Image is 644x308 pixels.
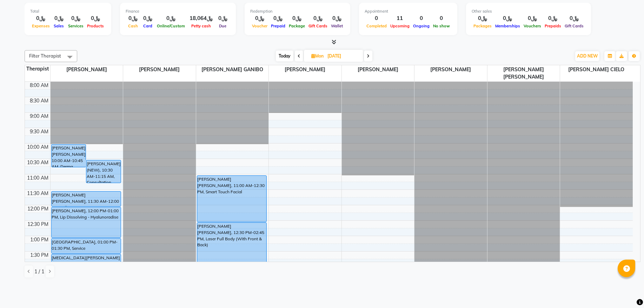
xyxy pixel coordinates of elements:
div: 12:00 PM [26,205,50,213]
div: 10:00 AM [26,143,50,151]
div: [PERSON_NAME], 12:00 PM-01:00 PM, Lip Dissolving - Hyalunoradise [52,207,121,237]
div: Finance [126,8,230,14]
span: No show [431,24,452,28]
div: [MEDICAL_DATA][PERSON_NAME] [PERSON_NAME], 01:30 PM-02:30 PM, [PERSON_NAME] [52,254,121,284]
div: [PERSON_NAME] [PERSON_NAME], 11:30 AM-12:00 PM, Follow Up [52,192,121,206]
span: [PERSON_NAME] CIELO [560,65,633,74]
span: [PERSON_NAME] [414,65,487,74]
span: ADD NEW [577,53,598,59]
span: [PERSON_NAME] [51,65,123,74]
span: Products [85,24,106,28]
div: 9:00 AM [29,113,50,120]
div: Redemption [250,8,345,14]
div: ﷼0 [329,14,345,22]
span: Wallet [329,24,345,28]
div: 12:30 PM [26,221,50,228]
div: ﷼0 [543,14,563,22]
div: 11:00 AM [26,174,50,182]
div: Other sales [472,8,585,14]
span: Ongoing [411,24,431,28]
span: [PERSON_NAME] [342,65,414,74]
div: 1:30 PM [29,252,50,259]
span: Voucher [250,24,269,28]
span: Sales [52,24,66,28]
div: Total [30,8,106,14]
span: [PERSON_NAME] [269,65,341,74]
span: Card [141,24,154,28]
div: 0 [365,14,389,22]
div: ﷼0 [522,14,543,22]
div: [PERSON_NAME] [PERSON_NAME], 12:30 PM-02:45 PM, Laser Full Body (With Front & Back) [197,223,266,292]
span: [PERSON_NAME] [123,65,196,74]
span: [PERSON_NAME] [PERSON_NAME] [487,65,560,81]
div: 11 [389,14,411,22]
span: Today [276,51,293,61]
span: Cash [126,24,140,28]
div: Appointment [365,8,452,14]
div: ﷼18,064 [187,14,215,22]
div: ﷼0 [472,14,493,22]
div: ﷼0 [126,14,140,22]
div: 0 [431,14,452,22]
div: ﷼0 [66,14,85,22]
span: [PERSON_NAME] GANIBO [196,65,269,74]
div: ﷼0 [140,14,155,22]
div: 0 [411,14,431,22]
span: Filter Therapist [29,53,61,59]
div: [PERSON_NAME] [PERSON_NAME], 10:00 AM-10:45 AM, Derma Fillers (1 ml)- Stylage [52,145,86,167]
span: 1 / 1 [34,268,44,275]
div: ﷼0 [85,14,106,22]
span: Petty cash [190,24,213,28]
span: Expenses [30,24,52,28]
span: Prepaids [543,24,563,28]
button: ADD NEW [575,51,599,61]
div: ﷼0 [287,14,307,22]
span: Gift Cards [307,24,329,28]
span: Completed [365,24,389,28]
div: 8:00 AM [29,82,50,89]
div: ﷼0 [250,14,269,22]
div: ﷼0 [269,14,287,22]
div: 11:30 AM [26,190,50,197]
div: ﷼0 [215,14,230,22]
span: Gift Cards [563,24,585,28]
div: 10:30 AM [26,159,50,166]
span: Package [287,24,307,28]
span: Packages [472,24,493,28]
div: 1:00 PM [29,236,50,243]
div: ﷼0 [493,14,522,22]
span: Memberships [493,24,522,28]
span: Prepaid [269,24,287,28]
span: Services [66,24,85,28]
div: 9:30 AM [29,128,50,135]
div: [PERSON_NAME] [PERSON_NAME], 11:00 AM-12:30 PM, Smart Touch Facial [197,176,266,222]
span: Online/Custom [155,24,187,28]
span: Upcoming [389,24,411,28]
div: ﷼0 [52,14,66,22]
div: ﷼0 [307,14,329,22]
span: Due [218,24,228,28]
div: ﷼0 [563,14,585,22]
div: ﷼0 [30,14,52,22]
div: 8:30 AM [29,97,50,105]
div: Therapist [25,65,50,73]
input: 2025-10-06 [325,51,360,61]
span: Mon [310,53,325,59]
div: [GEOGRAPHIC_DATA], 01:00 PM-01:30 PM, Service [52,239,121,253]
div: [PERSON_NAME](NEW), 10:30 AM-11:15 AM, Consultation [86,160,121,183]
div: ﷼0 [155,14,187,22]
span: Vouchers [522,24,543,28]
